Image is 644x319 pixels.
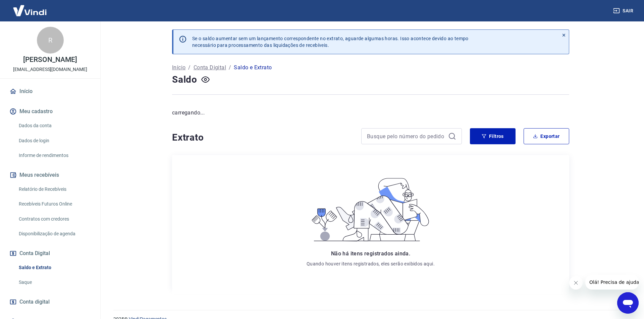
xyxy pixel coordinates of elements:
[229,64,231,72] p: /
[172,131,353,144] h4: Extrato
[4,5,56,10] span: Olá! Precisa de ajuda?
[172,73,197,86] h4: Saldo
[37,27,64,54] div: R
[16,212,92,226] a: Contratos com credores
[188,64,191,72] p: /
[19,297,50,307] span: Conta digital
[16,275,92,289] a: Saque
[172,64,185,72] a: Início
[367,131,445,141] input: Busque pelo número do pedido
[16,227,92,241] a: Disponibilização de agenda
[524,128,569,144] button: Exportar
[234,64,272,72] p: Saldo e Extrato
[16,197,92,211] a: Recebíveis Futuros Online
[16,149,92,162] a: Informe de rendimentos
[617,292,639,314] iframe: Botão para abrir a janela de mensagens
[585,275,639,290] iframe: Mensagem da empresa
[16,261,92,274] a: Saldo e Extrato
[8,84,92,99] a: Início
[8,0,52,21] img: Vindi
[8,104,92,119] button: Meu cadastro
[16,182,92,196] a: Relatório de Recebíveis
[23,56,77,63] p: [PERSON_NAME]
[192,35,469,49] p: Se o saldo aumentar sem um lançamento correspondente no extrato, aguarde algumas horas. Isso acon...
[8,246,92,261] button: Conta Digital
[8,168,92,182] button: Meus recebíveis
[13,66,87,73] p: [EMAIL_ADDRESS][DOMAIN_NAME]
[612,5,636,17] button: Sair
[331,250,410,257] span: Não há itens registrados ainda.
[194,64,226,72] a: Conta Digital
[16,119,92,133] a: Dados da conta
[8,295,92,309] a: Conta digital
[470,128,516,144] button: Filtros
[172,109,569,117] p: carregando...
[569,276,583,290] iframe: Fechar mensagem
[16,134,92,148] a: Dados de login
[307,260,435,267] p: Quando houver itens registrados, eles serão exibidos aqui.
